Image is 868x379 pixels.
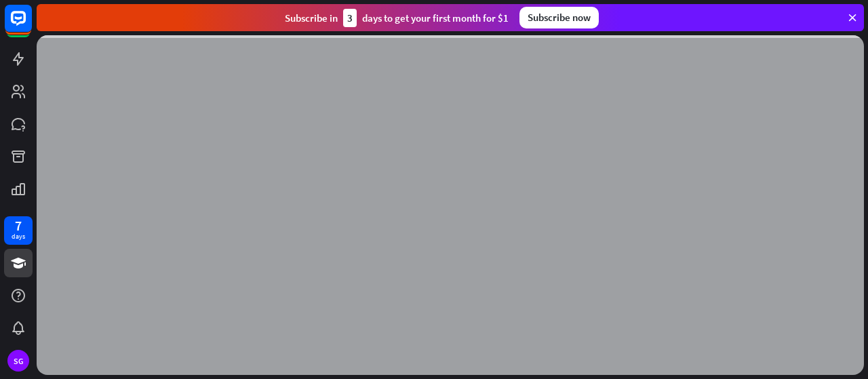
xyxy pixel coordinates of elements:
div: SG [7,350,29,372]
div: Subscribe now [519,7,599,28]
div: 7 [15,220,22,232]
a: 7 days [4,216,33,245]
div: days [12,232,25,241]
div: Subscribe in days to get your first month for $1 [285,9,509,27]
div: 3 [343,9,357,27]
